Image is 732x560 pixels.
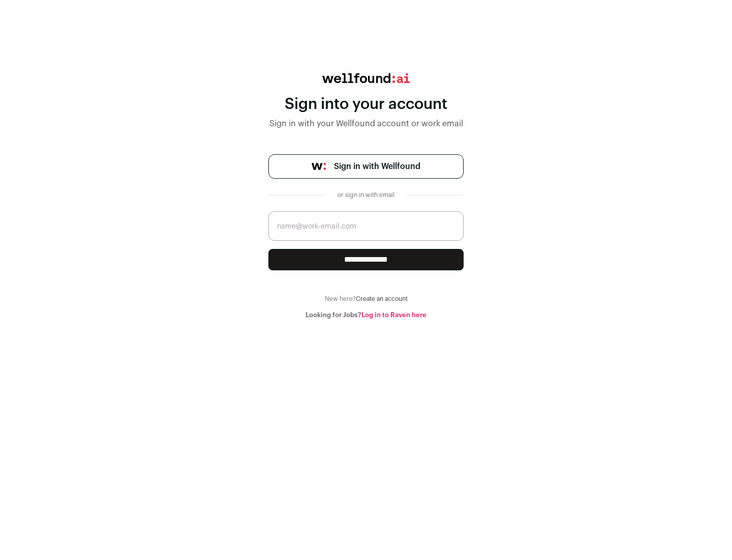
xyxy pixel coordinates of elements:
[356,296,408,302] a: Create an account
[268,118,464,130] div: Sign in with your Wellfound account or work email
[268,211,464,241] input: name@work-email.com
[361,312,426,318] a: Log in to Raven here
[312,163,326,170] img: wellfound-symbol-flush-black-fb3c872781a75f747ccb3a119075da62bfe97bd399995f84a933054e44a575c4.png
[333,191,399,199] div: or sign in with email
[322,73,410,83] img: wellfound:ai
[268,154,464,179] a: Sign in with Wellfound
[268,311,464,319] div: Looking for Jobs?
[268,95,464,114] div: Sign into your account
[268,295,464,303] div: New here?
[334,160,420,173] span: Sign in with Wellfound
